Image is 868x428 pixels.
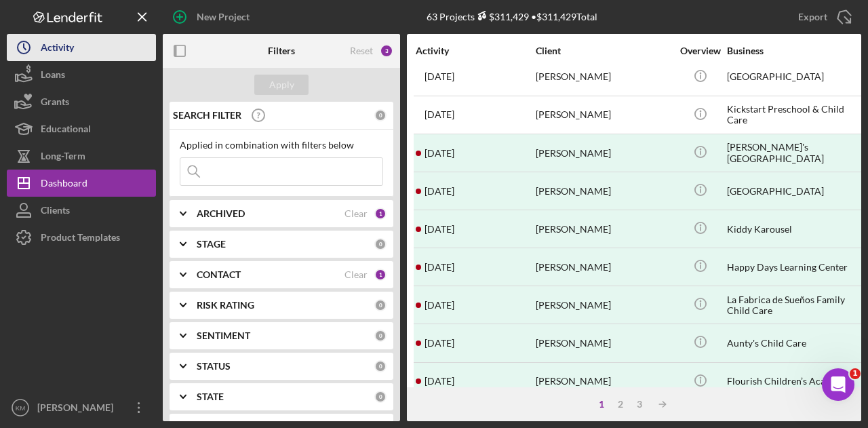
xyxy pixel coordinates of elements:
button: Apply [254,75,309,95]
div: Applied in combination with filters below [180,140,383,151]
div: 3 [380,44,393,58]
b: RISK RATING [197,300,254,311]
time: 2025-04-16 18:07 [425,71,454,82]
div: 1 [374,208,387,220]
div: Grants [41,88,69,119]
b: STAGE [197,239,226,250]
div: Apply [269,75,294,95]
button: Clients [7,197,156,224]
button: Export [785,3,861,31]
div: 1 [592,399,611,410]
button: Grants [7,88,156,115]
time: 2024-11-14 15:50 [425,376,454,387]
div: [PERSON_NAME] [34,394,122,425]
div: Reset [350,45,373,56]
div: Client [536,45,671,56]
div: 63 Projects • $311,429 Total [427,11,597,22]
button: Educational [7,115,156,142]
div: [PERSON_NAME] [536,211,671,247]
div: [PERSON_NAME] [536,59,671,95]
div: 0 [374,360,387,372]
span: 1 [850,368,861,379]
button: Activity [7,34,156,61]
div: 0 [374,330,387,342]
time: 2024-12-12 15:14 [425,300,454,311]
div: $311,429 [475,11,529,22]
div: 2 [611,399,630,410]
div: [GEOGRAPHIC_DATA] [727,173,863,209]
div: Clear [344,208,368,219]
time: 2025-01-29 21:07 [425,262,454,273]
time: 2025-04-14 18:02 [425,109,454,120]
div: [PERSON_NAME]'s [GEOGRAPHIC_DATA] [727,135,863,171]
div: [GEOGRAPHIC_DATA] [727,59,863,95]
div: [PERSON_NAME] [536,287,671,323]
button: New Project [163,3,263,31]
b: ARCHIVED [197,208,245,219]
div: Kickstart Preschool & Child Care [727,97,863,133]
b: STATUS [197,361,231,372]
div: Educational [41,115,91,146]
div: Business [727,45,863,56]
div: Flourish Children’s Academy [727,364,863,400]
div: Overview [675,45,726,56]
div: New Project [197,3,250,31]
iframe: Intercom live chat [822,368,854,401]
b: STATE [197,391,224,402]
b: Filters [268,45,295,56]
div: Activity [41,34,74,64]
div: Long-Term [41,142,85,173]
time: 2025-03-31 21:56 [425,148,454,159]
b: SEARCH FILTER [173,110,241,121]
div: [PERSON_NAME] [536,249,671,285]
div: Loans [41,61,65,92]
button: Loans [7,61,156,88]
div: Happy Days Learning Center [727,249,863,285]
div: Aunty's Child Care [727,325,863,361]
div: Clients [41,197,70,227]
div: 0 [374,391,387,403]
button: Long-Term [7,142,156,170]
div: 0 [374,238,387,250]
div: Dashboard [41,170,87,200]
div: 3 [630,399,649,410]
button: KM[PERSON_NAME] [7,394,156,421]
div: 0 [374,299,387,311]
div: La Fabrica de Sueños Family Child Care [727,287,863,323]
time: 2025-02-13 17:05 [425,224,454,235]
div: [PERSON_NAME] [536,325,671,361]
text: KM [16,404,25,412]
time: 2025-03-03 23:03 [425,186,454,197]
div: [PERSON_NAME] [536,97,671,133]
div: Product Templates [41,224,120,254]
div: [PERSON_NAME] [536,364,671,400]
time: 2024-12-11 17:52 [425,338,454,349]
button: Product Templates [7,224,156,251]
div: Export [798,3,827,31]
b: CONTACT [197,269,241,280]
div: Activity [416,45,534,56]
div: [PERSON_NAME] [536,135,671,171]
div: 0 [374,109,387,121]
button: Dashboard [7,170,156,197]
div: 1 [374,269,387,281]
div: [PERSON_NAME] [536,173,671,209]
b: SENTIMENT [197,330,250,341]
div: Kiddy Karousel [727,211,863,247]
div: Clear [344,269,368,280]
